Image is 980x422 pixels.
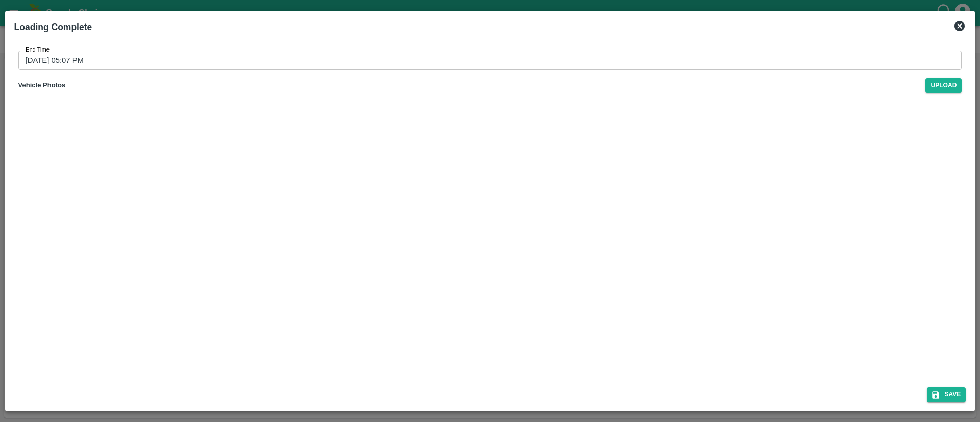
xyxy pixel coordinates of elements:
[925,78,962,93] span: Upload
[18,81,65,89] strong: Vehicle Photos
[14,22,92,32] b: Loading Complete
[18,51,955,70] input: Choose date, selected date is Aug 28, 2025
[927,387,966,402] button: Save
[26,46,50,54] label: End Time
